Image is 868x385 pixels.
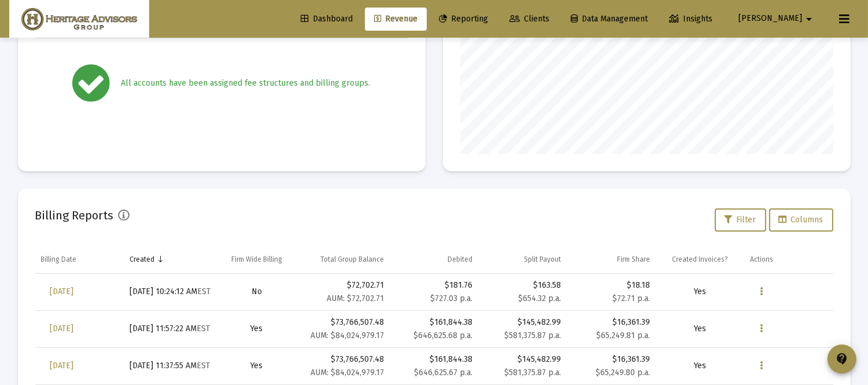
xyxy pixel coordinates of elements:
small: $727.03 p.a. [430,294,472,303]
div: $73,766,507.48 [307,317,384,342]
div: Total Group Balance [320,255,384,264]
div: $145,482.99 [484,317,561,342]
small: AUM: $84,024,979.17 [311,331,384,340]
mat-icon: contact_support [835,352,849,366]
span: [PERSON_NAME] [738,14,802,24]
div: Yes [218,323,295,335]
div: Yes [218,360,295,372]
a: [DATE] [41,354,83,377]
button: [PERSON_NAME] [725,7,830,30]
small: $646,625.68 p.a. [413,331,472,340]
div: Created Invoices? [672,255,728,264]
td: Column Debited [390,245,478,273]
td: Column Billing Date [35,245,124,273]
small: $65,249.80 p.a. [596,368,650,377]
div: $161,844.38 [396,317,472,328]
div: $72,702.71 [307,280,384,305]
img: Dashboard [18,8,141,31]
a: Dashboard [291,8,362,31]
a: Clients [500,8,559,31]
div: Yes [662,286,738,298]
span: [DATE] [50,324,74,333]
div: Yes [662,360,738,372]
span: Data Management [571,14,648,24]
small: $646,625.67 p.a. [414,368,472,377]
div: Debited [448,255,472,264]
span: Clients [509,14,549,24]
div: Split Payout [524,255,561,264]
small: $581,375.87 p.a. [504,368,561,377]
h2: Billing Reports [35,206,114,225]
small: $654.32 p.a. [518,294,561,303]
div: Firm Wide Billing [231,255,282,264]
span: Dashboard [301,14,353,24]
small: AUM: $72,702.71 [327,294,384,303]
span: [DATE] [50,287,74,296]
div: $161,844.38 [396,354,472,365]
span: Filter [725,215,756,225]
div: [DATE] 10:24:12 AM [130,286,206,298]
div: $18.18 [572,280,649,291]
span: Reporting [439,14,488,24]
small: $581,375.87 p.a. [504,331,561,340]
div: $16,361.39 [572,317,649,328]
div: $73,766,507.48 [307,354,384,379]
small: $72.71 p.a. [612,294,650,303]
div: Billing Date [41,255,77,264]
small: AUM: $84,024,979.17 [311,368,384,377]
span: Insights [669,14,712,24]
a: Reporting [430,8,497,31]
td: Column Actions [744,245,833,273]
div: Firm Share [617,255,650,264]
a: [DATE] [41,317,83,340]
div: Created [130,255,154,264]
small: $65,249.81 p.a. [596,331,650,340]
div: $181.76 [396,280,472,291]
td: Column Firm Share [567,245,655,273]
small: EST [197,324,210,333]
div: [DATE] 11:37:55 AM [130,360,206,372]
small: EST [197,287,210,296]
a: [DATE] [41,280,83,303]
a: Insights [660,8,722,31]
div: All accounts have been assigned fee structures and billing groups. [121,78,371,89]
td: Column Created [124,245,212,273]
div: No [218,286,295,298]
span: Revenue [374,14,418,24]
div: $163.58 [484,280,561,305]
td: Column Split Payout [478,245,567,273]
button: Filter [715,208,766,232]
div: $16,361.39 [572,354,649,365]
span: Columns [779,215,823,225]
td: Column Firm Wide Billing [212,245,301,273]
button: Columns [769,208,833,232]
div: $145,482.99 [484,354,561,379]
div: [DATE] 11:57:22 AM [130,323,206,335]
div: Yes [662,323,738,335]
span: [DATE] [50,361,74,371]
div: Actions [750,255,773,264]
td: Column Created Invoices? [656,245,744,273]
small: EST [197,361,210,371]
mat-icon: arrow_drop_down [802,8,816,31]
a: Revenue [365,8,427,31]
a: Data Management [562,8,657,31]
td: Column Total Group Balance [301,245,390,273]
